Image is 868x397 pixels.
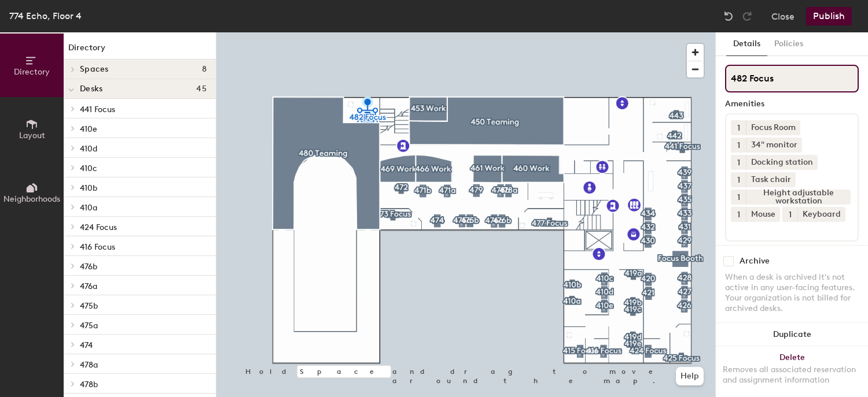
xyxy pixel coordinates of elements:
[80,203,97,213] span: 410a
[676,367,704,385] button: Help
[782,207,797,222] button: 1
[746,138,802,153] div: 34" monitor
[726,32,767,56] button: Details
[746,172,796,187] div: Task chair
[737,174,740,186] span: 1
[746,190,851,205] div: Height adjustable workstation
[80,340,93,350] span: 474
[731,172,746,187] button: 1
[740,257,770,266] div: Archive
[80,242,115,252] span: 416 Focus
[725,99,859,109] div: Amenities
[737,191,740,203] span: 1
[731,155,746,170] button: 1
[80,183,97,193] span: 410b
[731,138,746,153] button: 1
[746,120,800,135] div: Focus Room
[746,155,818,170] div: Docking station
[731,207,746,222] button: 1
[80,65,109,74] span: Spaces
[202,65,207,74] span: 8
[80,105,115,114] span: 441 Focus
[725,272,859,314] div: When a desk is archived it's not active in any user-facing features. Your organization is not bil...
[80,360,98,370] span: 478a
[14,67,50,77] span: Directory
[771,7,795,25] button: Close
[741,10,753,22] img: Redo
[806,7,852,25] button: Publish
[797,207,845,222] div: Keyboard
[716,323,868,346] button: Duplicate
[737,209,740,221] span: 1
[80,144,97,154] span: 410d
[80,380,98,389] span: 478b
[80,84,102,94] span: Desks
[80,262,97,272] span: 476b
[789,209,792,221] span: 1
[737,157,740,169] span: 1
[723,10,734,22] img: Undo
[9,9,82,23] div: 774 Echo, Floor 4
[3,194,60,204] span: Neighborhoods
[716,346,868,397] button: DeleteRemoves all associated reservation and assignment information
[80,301,98,311] span: 475b
[767,32,810,56] button: Policies
[64,42,216,60] h1: Directory
[737,139,740,151] span: 1
[196,84,207,94] span: 45
[723,365,861,385] div: Removes all associated reservation and assignment information
[737,122,740,134] span: 1
[80,124,97,134] span: 410e
[731,120,746,135] button: 1
[80,222,117,232] span: 424 Focus
[19,131,45,140] span: Layout
[80,321,98,331] span: 475a
[80,164,97,173] span: 410c
[746,207,780,222] div: Mouse
[80,281,97,291] span: 476a
[731,190,746,205] button: 1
